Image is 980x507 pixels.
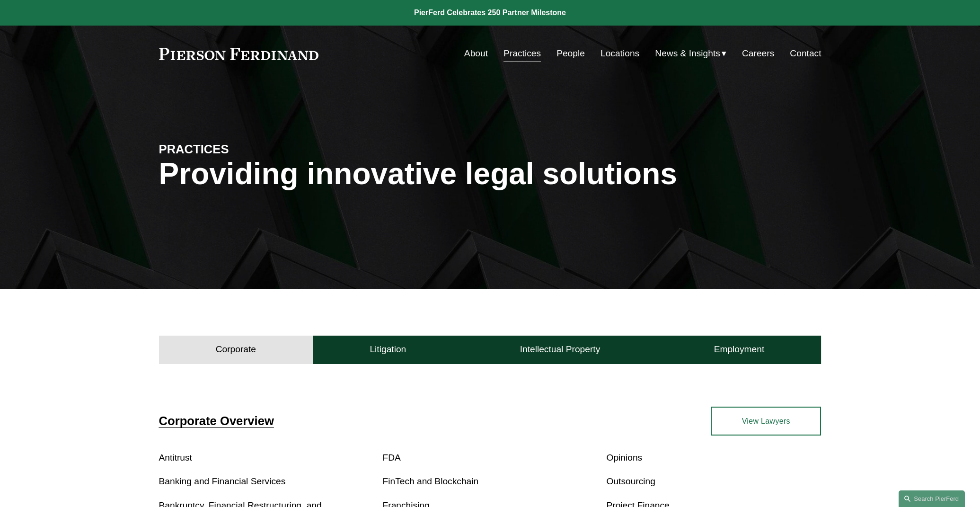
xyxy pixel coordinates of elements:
h4: PRACTICES [159,142,325,157]
a: Banking and Financial Services [159,476,286,486]
h1: Providing innovative legal solutions [159,157,821,191]
a: FDA [383,453,401,463]
a: About [464,44,488,62]
a: Contact [790,44,821,62]
a: Antitrust [159,453,192,463]
a: Practices [503,44,541,62]
a: Outsourcing [606,476,655,486]
a: Careers [742,44,774,62]
h4: Corporate [216,344,256,355]
span: News & Insights [655,45,720,62]
a: Locations [600,44,639,62]
h4: Intellectual Property [520,344,600,355]
a: View Lawyers [711,407,821,435]
a: FinTech and Blockchain [383,476,479,486]
a: Opinions [606,453,642,463]
a: Search this site [899,490,965,507]
a: People [556,44,585,62]
h4: Litigation [370,344,406,355]
a: folder dropdown [655,44,726,62]
h4: Employment [714,344,765,355]
a: Corporate Overview [159,414,274,427]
